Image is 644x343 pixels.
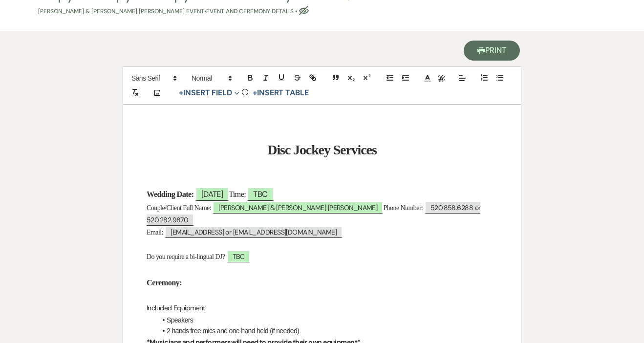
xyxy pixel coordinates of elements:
[249,87,312,99] button: +Insert Table
[175,87,243,99] button: Insert Field
[156,325,497,336] li: 2 hands free mics and one hand held (if needed)
[421,72,434,84] span: Text Color
[179,89,183,97] span: +
[464,41,520,61] button: Print
[187,72,235,84] span: Header Formats
[383,204,423,212] span: Phone Number:
[147,204,211,212] span: Couple/Client Full Name:
[253,89,257,97] span: +
[147,302,497,314] p: Included Equipment:
[227,250,250,262] span: TBC
[165,226,343,238] span: [EMAIL_ADDRESS] or [EMAIL_ADDRESS][DOMAIN_NAME]
[267,142,376,157] strong: Disc Jockey Services
[147,201,480,226] span: 520.858.6288 or 520.282.9870
[147,253,225,260] span: Do you require a bi-lingual DJ?
[156,315,497,325] li: Speakers
[229,190,246,199] span: Time:
[213,201,383,214] span: [PERSON_NAME] & [PERSON_NAME] [PERSON_NAME]
[147,190,193,199] strong: Wedding Date:
[195,187,229,201] span: [DATE]
[434,72,448,84] span: Text Background Color
[455,72,469,84] span: Alignment
[147,229,163,236] span: Email:
[38,7,358,16] p: [PERSON_NAME] & [PERSON_NAME] [PERSON_NAME] Event • Event and Ceremony Details •
[147,278,182,287] strong: Ceremony:
[247,187,273,201] span: TBC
